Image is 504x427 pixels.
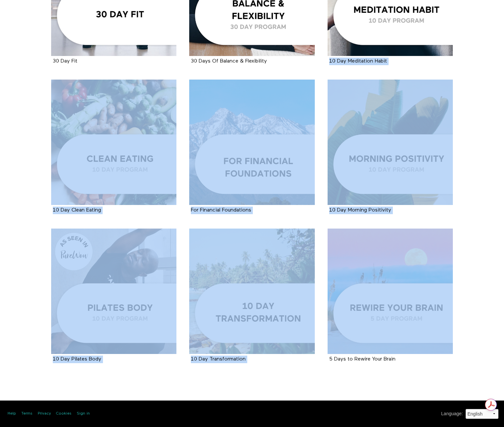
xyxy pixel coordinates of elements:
[53,208,101,213] a: 10 Day Clean Eating
[329,59,387,64] a: 10 Day Meditation Habit
[191,59,267,64] strong: 30 Days Of Balance & Flexibility
[328,229,453,354] a: 5 Days to Rewire Your Brain
[329,357,395,362] a: 5 Days to Rewire Your Brain
[56,411,71,417] a: Cookies
[8,411,16,417] a: Help
[53,357,101,362] a: 10 Day Pilates Body
[441,410,463,417] label: Language :
[77,411,90,417] a: Sign in
[53,59,77,64] a: 30 Day Fit
[51,229,177,354] a: 10 Day Pilates Body
[21,411,32,417] a: Terms
[329,208,391,213] a: 10 Day Morning Positivity
[53,59,77,64] strong: 30 Day Fit
[51,80,177,205] a: 10 Day Clean Eating
[328,80,453,205] a: 10 Day Morning Positivity
[191,208,251,213] a: For Financial Foundations
[189,80,315,205] a: For Financial Foundations
[189,229,315,354] a: 10 Day Transformation
[329,59,387,64] strong: 10 Day Meditation Habit
[191,357,246,362] a: 10 Day Transformation
[191,59,267,64] a: 30 Days Of Balance & Flexibility
[38,411,51,417] a: Privacy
